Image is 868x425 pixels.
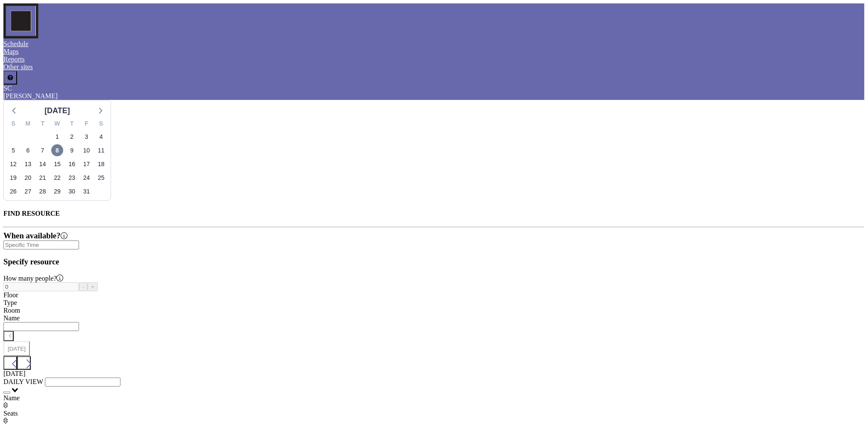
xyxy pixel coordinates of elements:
span: Wednesday, October 8, 2025 [51,144,63,156]
span: Wednesday, October 22, 2025 [51,172,63,184]
div: F [79,119,94,130]
div: Search for option [3,378,865,394]
span: Wednesday, October 15, 2025 [51,158,63,170]
span: Thursday, October 23, 2025 [66,172,78,184]
span: Tuesday, October 28, 2025 [37,185,49,197]
span: Sunday, October 5, 2025 [7,144,19,156]
span: Room [3,307,20,314]
span: SC [3,85,12,92]
span: [PERSON_NAME] [3,92,58,100]
span: Friday, October 31, 2025 [81,185,93,197]
label: Name [3,314,20,322]
span: Friday, October 24, 2025 [81,172,93,184]
h3: Specify resource [3,257,865,267]
span: Sunday, October 26, 2025 [7,185,19,197]
div: Search for option [3,240,865,249]
a: Schedule [3,40,29,47]
span: Sunday, October 12, 2025 [7,158,19,170]
span: Sunday, October 19, 2025 [7,172,19,184]
span: Thursday, October 30, 2025 [66,185,78,197]
a: Maps [3,48,19,55]
div: M [21,119,35,130]
div: Search for option [3,322,865,331]
span: Tuesday, October 7, 2025 [37,144,49,156]
input: Search for option [45,378,120,387]
span: Tuesday, October 14, 2025 [37,158,49,170]
span: [DATE] [3,370,26,377]
span: Friday, October 10, 2025 [81,144,93,156]
label: Type [3,299,17,306]
span: Saturday, October 18, 2025 [95,158,107,170]
span: Thursday, October 16, 2025 [66,158,78,170]
span: Saturday, October 25, 2025 [95,172,107,184]
input: Search for option [3,322,79,331]
img: organization-logo [3,3,38,38]
div: W [50,119,65,130]
span: Monday, October 13, 2025 [22,158,34,170]
button: - [79,282,88,291]
h4: FIND RESOURCE [3,210,865,217]
span: Thursday, October 2, 2025 [66,131,78,143]
span: Thursday, October 9, 2025 [66,144,78,156]
button: [DATE] [3,341,30,356]
span: Monday, October 20, 2025 [22,172,34,184]
input: Search for option [3,240,79,249]
div: S [94,119,108,130]
div: T [65,119,79,130]
div: T [35,119,50,130]
span: Saturday, October 4, 2025 [95,131,107,143]
span: Monday, October 27, 2025 [22,185,34,197]
label: Floor [3,291,18,299]
a: Reports [3,56,25,63]
span: Wednesday, October 29, 2025 [51,185,63,197]
a: Other sites [3,63,33,70]
button: Clear Selected [3,391,10,394]
span: Tuesday, October 21, 2025 [37,172,49,184]
div: S [6,119,21,130]
span: Monday, October 6, 2025 [22,144,34,156]
span: Wednesday, October 1, 2025 [51,131,63,143]
span: DAILY VIEW [3,378,43,385]
span: Friday, October 17, 2025 [81,158,93,170]
span: Saturday, October 11, 2025 [95,144,107,156]
span: Friday, October 3, 2025 [81,131,93,143]
label: How many people? [3,275,63,282]
button: + [88,282,98,291]
div: [DATE] [44,105,70,117]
